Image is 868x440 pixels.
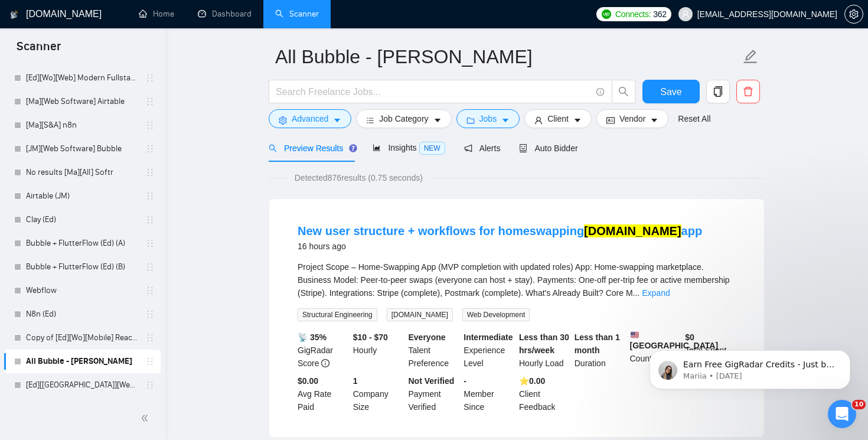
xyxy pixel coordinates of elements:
span: 10 [852,400,866,409]
div: Client Feedback [517,374,572,413]
span: Scanner [7,38,70,63]
span: holder [145,380,155,390]
span: folder [466,116,475,125]
span: holder [145,191,155,201]
span: Save [660,84,681,99]
div: GigRadar Score [295,331,351,370]
div: Talent Preference [406,331,462,370]
div: Experience Level [461,331,517,370]
span: notification [464,144,472,152]
a: New user structure + workflows for homeswapping[DOMAIN_NAME]app [298,224,702,237]
mark: [DOMAIN_NAME] [584,224,681,237]
a: homeHome [139,9,174,19]
b: $10 - $70 [353,333,388,342]
button: settingAdvancedcaret-down [269,109,351,128]
span: setting [279,116,287,125]
span: holder [145,333,155,343]
span: caret-down [650,116,658,125]
span: Jobs [479,112,497,125]
span: info-circle [596,88,604,96]
b: Less than 1 month [575,333,620,355]
span: holder [145,215,155,224]
button: setting [844,5,863,24]
a: Copy of [Ed][Wo][Mobile] React Native [26,326,138,350]
span: holder [145,357,155,366]
b: 📡 35% [298,333,327,342]
button: Save [642,80,700,103]
span: caret-down [573,116,582,125]
a: All Bubble - [PERSON_NAME] [26,350,138,373]
span: Alerts [464,144,501,153]
span: ... [633,288,640,298]
input: Scanner name... [275,42,740,71]
div: Hourly [351,331,406,370]
span: info-circle [321,359,329,367]
span: caret-down [333,116,341,125]
span: Web Development [462,308,530,321]
span: holder [145,239,155,248]
div: Member Since [461,374,517,413]
span: Vendor [619,112,645,125]
span: copy [707,86,729,97]
span: delete [737,86,759,97]
b: Not Verified [409,376,455,386]
div: Tooltip anchor [348,143,358,154]
input: Search Freelance Jobs... [276,84,591,99]
button: userClientcaret-down [524,109,592,128]
img: upwork-logo.png [602,9,611,19]
span: search [612,86,635,97]
span: Job Category [379,112,428,125]
a: Bubble + FlutterFlow (Ed) (B) [26,255,138,279]
span: holder [145,73,155,83]
span: caret-down [501,116,510,125]
a: setting [844,9,863,19]
span: holder [145,286,155,295]
a: [JM][Web Software] Bubble [26,137,138,161]
b: Less than 30 hrs/week [519,333,569,355]
a: [Ed][Wo][Web] Modern Fullstack [26,66,138,90]
span: Advanced [292,112,328,125]
span: setting [845,9,863,19]
a: searchScanner [275,9,319,19]
span: holder [145,262,155,272]
span: double-left [141,412,152,424]
b: 1 [353,376,358,386]
a: Expand [642,288,670,298]
b: $0.00 [298,376,318,386]
b: - [464,376,466,386]
span: Auto Bidder [519,144,577,153]
a: N8n (Ed) [26,302,138,326]
a: [Ma][Web Software] Airtable [26,90,138,113]
span: idcard [606,116,615,125]
span: edit [743,49,758,64]
button: copy [706,80,730,103]
span: Structural Engineering [298,308,377,321]
a: Webflow [26,279,138,302]
span: 362 [653,8,666,21]
span: Project Scope – Home-Swapping App (MVP completion with updated roles) App: Home-swapping marketpl... [298,262,730,298]
div: Company Size [351,374,406,413]
span: robot [519,144,527,152]
span: holder [145,97,155,106]
img: 🇺🇸 [631,331,639,339]
img: logo [10,5,18,24]
a: Airtable (JM) [26,184,138,208]
a: Reset All [678,112,710,125]
a: dashboardDashboard [198,9,252,19]
button: delete [736,80,760,103]
span: area-chart [373,144,381,152]
span: Client [547,112,569,125]
button: barsJob Categorycaret-down [356,109,451,128]
span: holder [145,120,155,130]
a: Clay (Ed) [26,208,138,232]
div: Avg Rate Paid [295,374,351,413]
iframe: Intercom notifications message [632,325,868,408]
span: search [269,144,277,152]
b: ⭐️ 0.00 [519,376,545,386]
button: folderJobscaret-down [456,109,520,128]
span: caret-down [433,116,442,125]
span: NEW [419,142,445,155]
